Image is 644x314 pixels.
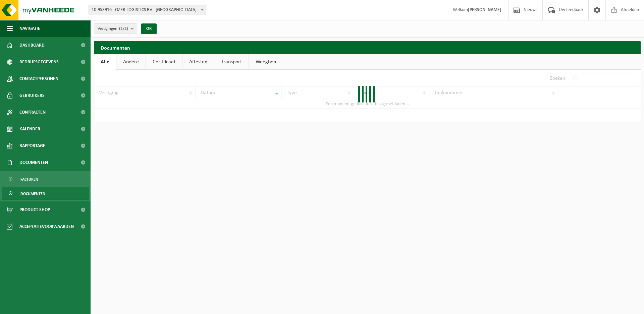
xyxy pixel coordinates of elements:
[19,37,45,54] span: Dashboard
[119,26,128,31] count: (2/2)
[20,187,45,200] span: Documenten
[2,173,89,185] a: Facturen
[19,104,46,121] span: Contracten
[89,5,206,15] span: 10-953916 - OZER LOGISTICS BV - ROTTERDAM
[182,54,214,70] a: Attesten
[19,201,50,218] span: Product Shop
[19,218,74,235] span: Acceptatievoorwaarden
[19,137,45,154] span: Rapportage
[94,54,116,70] a: Alle
[94,41,641,54] h2: Documenten
[141,23,157,34] button: OK
[19,20,40,37] span: Navigatie
[249,54,283,70] a: Weegbon
[146,54,182,70] a: Certificaat
[116,54,146,70] a: Andere
[98,24,128,34] span: Vestigingen
[214,54,249,70] a: Transport
[19,87,45,104] span: Gebruikers
[94,23,137,34] button: Vestigingen(2/2)
[19,121,40,137] span: Kalender
[2,187,89,200] a: Documenten
[20,173,38,186] span: Facturen
[89,5,206,15] span: 10-953916 - OZER LOGISTICS BV - ROTTERDAM
[468,7,501,12] strong: [PERSON_NAME]
[19,70,58,87] span: Contactpersonen
[19,54,59,70] span: Bedrijfsgegevens
[19,154,48,171] span: Documenten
